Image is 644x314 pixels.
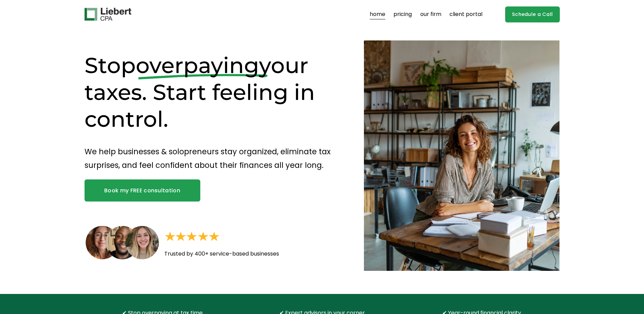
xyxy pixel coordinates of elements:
[85,8,131,21] img: Liebert CPA
[85,52,340,133] h1: Stop your taxes. Start feeling in control.
[370,9,385,20] a: home
[164,249,320,259] p: Trusted by 400+ service-based businesses
[420,9,441,20] a: our firm
[505,6,560,22] a: Schedule a Call
[85,145,340,172] p: We help businesses & solopreneurs stay organized, eliminate tax surprises, and feel confident abo...
[393,9,412,20] a: pricing
[85,179,200,201] a: Book my FREE consultation
[449,9,482,20] a: client portal
[136,52,259,78] span: overpaying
